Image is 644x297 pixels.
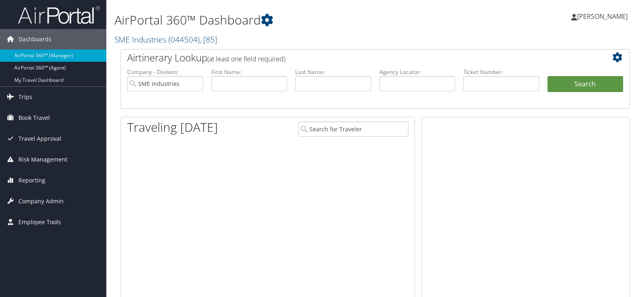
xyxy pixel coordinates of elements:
label: Last Name: [295,68,371,76]
label: Agency Locator: [379,68,456,76]
label: First Name: [211,68,287,76]
h1: AirPortal 360™ Dashboard [114,11,462,29]
span: [PERSON_NAME] [577,12,628,21]
span: (at least one field required) [207,54,285,63]
button: Search [548,76,624,92]
span: ( 044504 ) [168,34,200,45]
span: Book Travel [18,108,50,128]
a: [PERSON_NAME] [571,4,636,29]
label: Company - Division: [127,68,203,76]
h2: Airtinerary Lookup [127,51,581,65]
span: Trips [18,87,32,107]
span: Dashboards [18,29,52,49]
img: airportal-logo.png [18,5,100,25]
span: Travel Approval [18,128,61,149]
label: Ticket Number: [463,68,539,76]
h1: Traveling [DATE] [127,119,218,136]
span: Company Admin [18,191,64,211]
a: SME Industries [114,34,217,45]
span: Risk Management [18,149,67,170]
span: Reporting [18,170,45,191]
span: Employee Tools [18,212,61,232]
span: , [ 85 ] [200,34,217,45]
input: Search for Traveler [298,122,408,137]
